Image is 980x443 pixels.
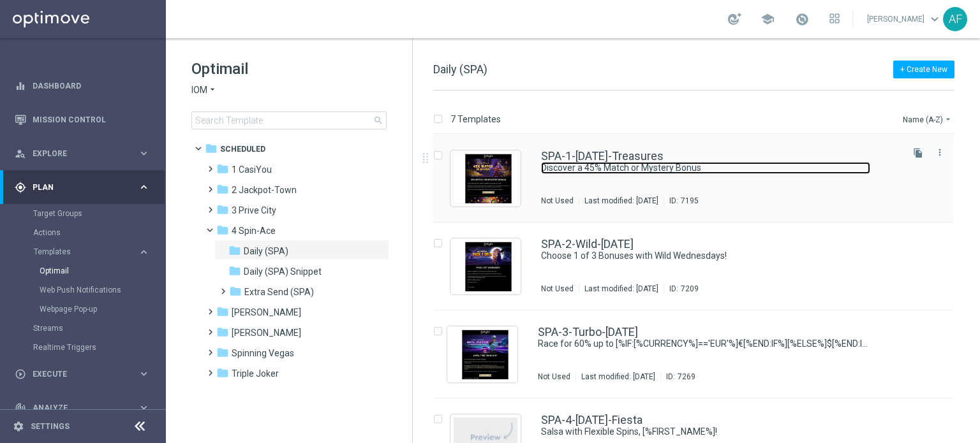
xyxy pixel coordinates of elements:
div: Target Groups [33,204,165,223]
div: Explore [15,148,138,159]
a: [PERSON_NAME]keyboard_arrow_down [866,10,943,29]
i: folder [216,305,229,318]
div: Actions [33,223,165,242]
i: folder [228,244,241,257]
i: file_copy [913,148,923,158]
div: 7209 [681,284,699,294]
button: file_copy [910,145,926,161]
span: Plan [33,184,138,191]
button: more_vert [933,145,946,160]
a: Web Push Notifications [40,285,133,295]
a: Actions [33,228,133,238]
i: keyboard_arrow_right [138,181,150,193]
div: Discover a 45% Match or Mystery Bonus [541,162,900,174]
a: Dashboard [33,69,150,103]
a: Streams [33,323,133,333]
span: Robby Riches [232,327,301,338]
a: SPA-1-[DATE]-Treasures [541,150,664,162]
div: Plan [15,182,138,193]
i: more_vert [935,147,945,157]
div: Salsa with Flexible Spins, [%FIRST_NAME%]! [541,426,900,438]
span: Reel Roger [232,307,301,318]
p: 7 Templates [450,113,501,125]
button: play_circle_outline Execute keyboard_arrow_right [14,369,151,379]
div: Press SPACE to select this row. [420,310,977,398]
div: Analyze [15,402,138,414]
i: folder [216,326,229,338]
button: + Create New [893,61,954,78]
i: folder [216,346,229,359]
button: Templates keyboard_arrow_right [33,247,151,257]
i: keyboard_arrow_right [138,402,150,414]
img: 7195.jpeg [454,154,517,203]
i: settings [13,421,24,432]
div: Last modified: [DATE] [579,196,664,206]
span: Explore [33,150,138,157]
div: ID: [664,196,699,206]
i: keyboard_arrow_right [138,147,150,159]
span: IOM [191,84,207,96]
button: equalizer Dashboard [14,81,151,91]
span: Spinning Vegas [232,347,294,359]
div: Not Used [538,372,570,382]
div: 7195 [681,196,699,206]
span: Daily (SPA) [244,245,288,257]
a: Discover a 45% Match or Mystery Bonus [541,162,870,174]
a: Target Groups [33,208,133,219]
span: 1 CasiYou [232,164,272,175]
a: Mission Control [33,103,150,136]
a: SPA-2-Wild-[DATE] [541,238,634,250]
div: Optimail [40,261,165,280]
i: folder [216,163,229,175]
div: Templates [33,242,165,319]
span: keyboard_arrow_down [928,12,942,26]
span: Extra Send (SPA) [244,286,314,298]
div: Race for 60% up to [%IF:[%CURRENCY%]=='EUR'%]€[%END:IF%][%ELSE%]$[%END:IF%]200 until [%IF:[%CURRE... [538,338,900,350]
div: Streams [33,319,165,338]
a: SPA-4-[DATE]-Fiesta [541,414,642,426]
span: 3 Prive City [232,205,276,216]
i: folder [216,183,229,196]
i: keyboard_arrow_right [138,368,150,380]
button: person_search Explore keyboard_arrow_right [14,149,151,159]
input: Search Template [191,112,387,129]
a: Optimail [40,266,133,276]
a: Settings [31,423,70,430]
span: 4 Spin-Ace [232,225,276,236]
button: track_changes Analyze keyboard_arrow_right [14,403,151,413]
a: Realtime Triggers [33,342,133,352]
span: Daily (SPA) [433,62,487,76]
div: Realtime Triggers [33,338,165,357]
a: Choose 1 of 3 Bonuses with Wild Wednesdays! [541,250,870,262]
span: Analyze [33,404,138,412]
img: 7209.jpeg [454,242,517,291]
div: Mission Control [15,103,150,136]
div: Press SPACE to select this row. [420,134,977,222]
div: Dashboard [15,69,150,103]
i: folder [216,224,229,236]
div: Last modified: [DATE] [579,284,664,294]
i: folder [229,285,242,298]
div: Templates [34,248,138,256]
i: arrow_drop_down [207,84,218,96]
button: Mission Control [14,115,151,125]
div: Choose 1 of 3 Bonuses with Wild Wednesdays! [541,250,900,262]
i: arrow_drop_down [943,114,953,124]
i: equalizer [15,80,26,92]
span: Templates [34,248,125,256]
i: folder [228,265,241,277]
span: Daily (SPA) Snippet [244,266,322,277]
img: 7269.jpeg [450,330,514,379]
i: play_circle_outline [15,368,26,380]
button: IOM arrow_drop_down [191,84,218,96]
button: gps_fixed Plan keyboard_arrow_right [14,182,151,192]
h1: Optimail [191,59,387,79]
div: Webpage Pop-up [40,300,165,319]
span: 2 Jackpot-Town [232,184,297,196]
span: school [761,12,775,26]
